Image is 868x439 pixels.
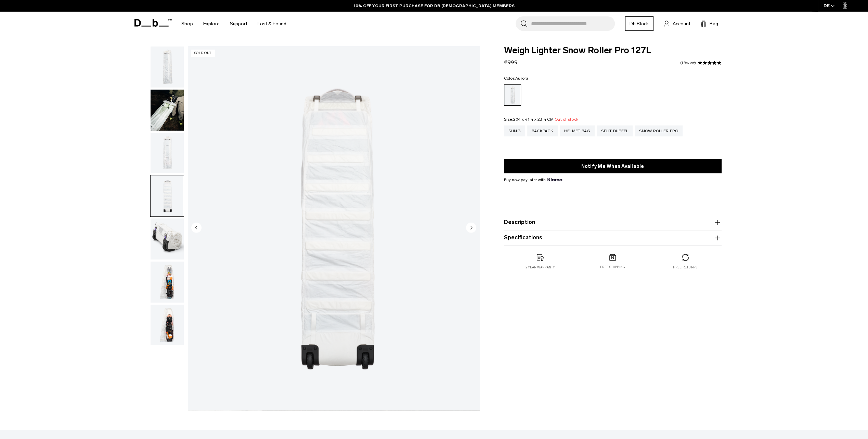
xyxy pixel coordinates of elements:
[504,159,722,173] button: Notify Me When Available
[151,133,184,174] img: Weigh_Lighter_Snow_Roller_Pro_127L_2.png
[150,261,184,303] button: Weigh_Lighter_Snow_Roller_Pro_127L_6.png
[150,175,184,217] button: Weigh_Lighter_Snow_Roller_Pro_127L_3.png
[151,46,184,88] img: Weigh_Lighter_Snow_Roller_Pro_127L_1.png
[150,218,184,260] button: Weigh_Lighter_Snow_Roller_Pro_127L_4.png
[203,12,220,36] a: Explore
[188,46,480,410] img: Weigh_Lighter_Snow_Roller_Pro_127L_3.png
[504,59,518,66] span: €999
[710,20,718,27] span: Bag
[664,19,690,28] a: Account
[600,265,625,269] p: Free shipping
[191,222,202,234] button: Previous slide
[625,16,653,31] a: Db Black
[151,218,184,260] img: Weigh_Lighter_Snow_Roller_Pro_127L_4.png
[191,50,215,57] p: Sold Out
[527,125,558,136] a: Backpack
[680,61,696,65] a: 1 reviews
[150,89,184,131] button: Weigh_Lighter_snow_Roller_Lifestyle.png
[597,125,633,136] a: Split Duffel
[151,305,184,346] img: Weigh_Lighter_Snow_Roller_Pro_127L_5.png
[504,125,525,136] a: Sling
[547,178,562,181] img: {"height" => 20, "alt" => "Klarna"}
[504,76,529,80] legend: Color:
[526,265,555,270] p: 2 year warranty
[504,84,521,106] a: Aurora
[188,46,480,410] li: 4 / 7
[515,76,529,81] span: Aurora
[701,19,718,28] button: Bag
[151,175,184,216] img: Weigh_Lighter_Snow_Roller_Pro_127L_3.png
[560,125,595,136] a: Helmet Bag
[673,265,697,270] p: Free returns
[504,46,722,55] span: Weigh Lighter Snow Roller Pro 127L
[466,222,476,234] button: Next slide
[150,304,184,346] button: Weigh_Lighter_Snow_Roller_Pro_127L_5.png
[504,177,562,183] span: Buy now pay later with
[230,12,247,36] a: Support
[176,12,292,36] nav: Main Navigation
[513,117,554,122] span: 204 x 41.4 x 23.4 CM
[635,125,683,136] a: Snow Roller Pro
[150,46,184,88] button: Weigh_Lighter_Snow_Roller_Pro_127L_1.png
[673,20,690,27] span: Account
[150,132,184,174] button: Weigh_Lighter_Snow_Roller_Pro_127L_2.png
[354,3,515,9] a: 10% OFF YOUR FIRST PURCHASE FOR DB [DEMOGRAPHIC_DATA] MEMBERS
[504,218,722,227] button: Description
[504,117,579,121] legend: Size:
[258,12,286,36] a: Lost & Found
[504,234,722,242] button: Specifications
[555,117,578,122] span: Out of stock
[151,90,184,131] img: Weigh_Lighter_snow_Roller_Lifestyle.png
[151,262,184,303] img: Weigh_Lighter_Snow_Roller_Pro_127L_6.png
[181,12,193,36] a: Shop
